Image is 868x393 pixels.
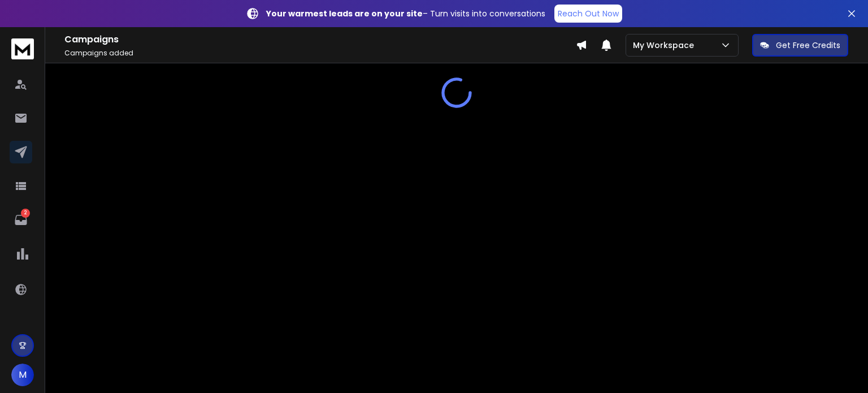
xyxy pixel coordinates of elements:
button: M [11,364,34,386]
a: Reach Out Now [554,5,622,23]
p: 2 [21,209,30,218]
p: Reach Out Now [558,8,619,19]
p: Get Free Credits [776,40,840,51]
p: My Workspace [633,40,698,51]
p: Campaigns added [64,49,576,58]
button: Get Free Credits [752,34,848,57]
a: 2 [10,209,32,231]
img: logo [11,38,34,59]
p: – Turn visits into conversations [266,8,545,19]
strong: Your warmest leads are on your site [266,8,423,19]
h1: Campaigns [64,33,576,46]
